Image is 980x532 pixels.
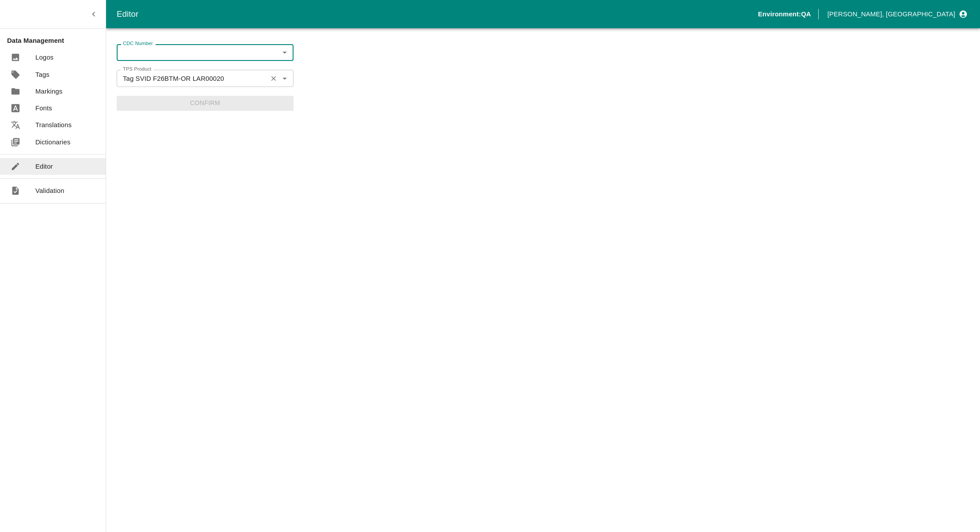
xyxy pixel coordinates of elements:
[758,9,811,19] p: Environment: QA
[123,66,151,73] label: TPS Product
[7,36,106,45] p: Data Management
[117,8,758,21] div: Editor
[35,87,62,96] p: Markings
[35,103,52,113] p: Fonts
[824,7,969,22] button: profile
[35,137,70,147] p: Dictionaries
[279,47,290,58] button: Open
[123,40,153,47] label: CDC Number
[827,9,955,19] p: [PERSON_NAME], [GEOGRAPHIC_DATA]
[35,186,65,196] p: Validation
[35,162,53,171] p: Editor
[35,70,50,79] p: Tags
[35,120,72,130] p: Translations
[279,72,290,84] button: Open
[268,72,280,84] button: Clear
[35,53,53,62] p: Logos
